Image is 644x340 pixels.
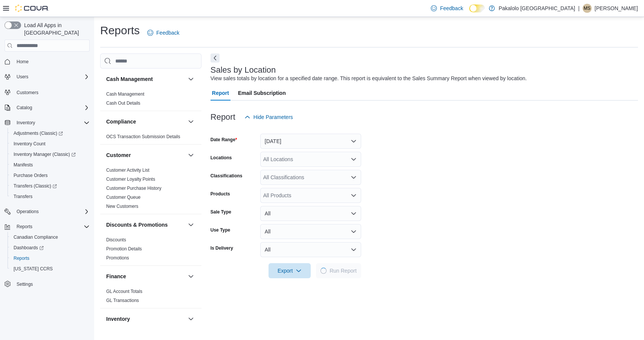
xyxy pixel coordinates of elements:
[106,246,142,252] a: Promotion Details
[100,287,201,308] div: Finance
[106,273,126,280] h3: Finance
[106,255,129,261] a: Promotions
[11,139,49,148] a: Inventory Count
[11,181,90,191] span: Transfers (Classic)
[211,191,230,197] label: Products
[14,130,63,136] span: Adjustments (Classic)
[144,25,182,40] a: Feedback
[106,221,185,229] button: Discounts & Promotions
[11,160,36,169] a: Manifests
[14,103,90,112] span: Catalog
[17,59,29,65] span: Home
[14,88,41,97] a: Customers
[211,66,276,75] h3: Sales by Location
[14,266,53,272] span: [US_STATE] CCRS
[11,181,60,191] a: Transfers (Classic)
[14,255,29,261] span: Reports
[106,289,142,294] a: GL Account Totals
[211,75,527,82] div: View sales totals by location for a specified date range. This report is equivalent to the Sales ...
[211,227,230,233] label: Use Type
[106,168,150,173] a: Customer Activity List
[8,253,93,264] button: Reports
[106,315,130,323] h3: Inventory
[106,134,180,139] a: OCS Transaction Submission Details
[8,232,93,242] button: Canadian Compliance
[14,222,35,231] button: Reports
[17,281,33,287] span: Settings
[578,4,580,13] p: |
[106,118,185,125] button: Compliance
[106,186,162,191] a: Customer Purchase History
[11,150,79,159] a: Inventory Manager (Classic)
[8,128,93,139] a: Adjustments (Classic)
[100,235,201,265] div: Discounts & Promotions
[106,101,140,106] a: Cash Out Details
[14,57,32,66] a: Home
[11,150,90,159] span: Inventory Manager (Classic)
[211,155,232,161] label: Locations
[320,267,327,274] span: Loading
[11,233,61,242] a: Canadian Compliance
[583,4,592,13] div: Michael Saikaley
[11,254,90,263] span: Reports
[106,195,140,200] a: Customer Queue
[21,21,90,37] span: Load All Apps in [GEOGRAPHIC_DATA]
[2,56,93,67] button: Home
[11,264,56,273] a: [US_STATE] CCRS
[8,242,93,253] a: Dashboards
[11,171,90,180] span: Purchase Orders
[186,314,195,323] button: Inventory
[14,245,44,251] span: Dashboards
[14,207,42,216] button: Operations
[8,139,93,149] button: Inventory Count
[106,273,185,280] button: Finance
[14,162,33,168] span: Manifests
[8,264,93,274] button: [US_STATE] CCRS
[14,234,58,240] span: Canadian Compliance
[100,132,201,144] div: Compliance
[351,192,357,198] button: Open list of options
[14,172,48,178] span: Purchase Orders
[211,209,231,215] label: Sale Type
[260,134,361,149] button: [DATE]
[14,141,46,147] span: Inventory Count
[14,72,31,81] button: Users
[8,149,93,160] a: Inventory Manager (Classic)
[17,209,39,215] span: Operations
[15,5,49,12] img: Cova
[14,207,90,216] span: Operations
[269,263,311,278] button: Export
[17,224,32,230] span: Reports
[8,170,93,181] button: Purchase Orders
[595,4,638,13] p: [PERSON_NAME]
[351,156,357,162] button: Open list of options
[100,23,140,38] h1: Reports
[11,129,66,138] a: Adjustments (Classic)
[2,87,93,98] button: Customers
[11,243,90,252] span: Dashboards
[14,222,90,231] span: Reports
[2,117,93,128] button: Inventory
[440,5,463,12] span: Feedback
[11,264,90,273] span: Washington CCRS
[11,254,32,263] a: Reports
[330,267,357,274] span: Run Report
[106,75,153,83] h3: Cash Management
[106,75,185,83] button: Cash Management
[106,177,155,182] a: Customer Loyalty Points
[106,118,136,125] h3: Compliance
[11,233,90,242] span: Canadian Compliance
[211,53,220,63] button: Next
[260,224,361,239] button: All
[106,221,168,229] h3: Discounts & Promotions
[11,192,35,201] a: Transfers
[499,4,575,13] p: Pakalolo [GEOGRAPHIC_DATA]
[211,173,243,179] label: Classifications
[11,129,90,138] span: Adjustments (Classic)
[8,181,93,191] a: Transfers (Classic)
[260,206,361,221] button: All
[100,166,201,214] div: Customer
[106,91,144,97] a: Cash Management
[17,90,38,96] span: Customers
